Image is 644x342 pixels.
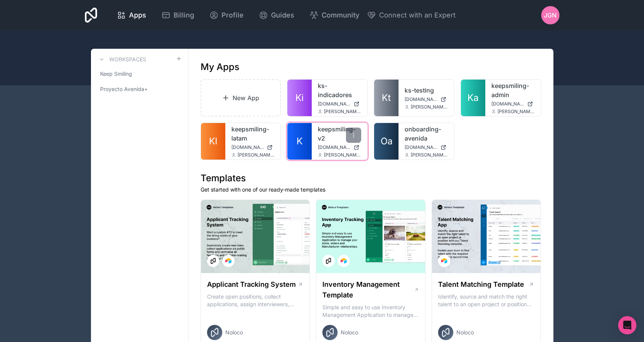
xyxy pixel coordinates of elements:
span: Apps [129,10,146,21]
a: [DOMAIN_NAME] [231,144,275,150]
a: Workspaces [97,55,146,64]
span: Keep Smiling [100,70,132,78]
a: onboarding-avenida [405,125,448,143]
a: Proyecto Avenida+ [97,82,182,96]
span: Ka [467,92,478,104]
a: ks-indicadores [318,81,361,99]
a: keepsmiling-admin [491,81,535,99]
span: [DOMAIN_NAME] [231,144,264,150]
p: Get started with one of our ready-made templates [201,186,541,193]
a: [DOMAIN_NAME] [405,96,448,102]
h1: Inventory Management Template [322,279,414,300]
a: Kl [201,123,225,160]
span: Community [322,10,359,21]
span: [PERSON_NAME][EMAIL_ADDRESS][DOMAIN_NAME] [411,152,448,158]
span: [DOMAIN_NAME] [318,101,351,107]
h1: Talent Matching Template [438,279,524,290]
span: Profile [222,10,244,21]
p: Identify, source and match the right talent to an open project or position with our Talent Matchi... [438,293,535,308]
h1: My Apps [201,61,239,73]
h1: Applicant Tracking System [207,279,296,290]
h1: Templates [201,172,541,184]
img: Airtable Logo [441,258,447,264]
a: ks-testing [405,86,448,95]
span: [DOMAIN_NAME] [491,101,524,107]
a: Ka [461,80,485,116]
span: Noloco [456,329,474,336]
span: Oa [381,135,392,147]
a: [DOMAIN_NAME] [491,101,535,107]
a: Community [303,7,365,24]
p: Create open positions, collect applications, assign interviewers, centralise candidate feedback a... [207,293,304,308]
a: Kt [374,80,399,116]
a: [DOMAIN_NAME] [318,101,361,107]
span: Proyecto Avenida+ [100,85,148,93]
a: [DOMAIN_NAME] [318,144,361,150]
a: Apps [111,7,152,24]
a: Guides [253,7,300,24]
span: [PERSON_NAME][EMAIL_ADDRESS][DOMAIN_NAME] [238,152,275,158]
span: Billing [174,10,194,21]
h3: Workspaces [109,56,146,63]
span: [PERSON_NAME][EMAIL_ADDRESS][DOMAIN_NAME] [324,109,361,115]
a: Ki [287,80,312,116]
span: JGN [544,11,556,20]
a: K [287,123,312,160]
span: Noloco [225,329,243,336]
button: Connect with an Expert [367,10,456,21]
div: Open Intercom Messenger [618,316,636,334]
span: Connect with an Expert [379,10,456,21]
a: New App [201,79,281,117]
p: Simple and easy to use Inventory Management Application to manage your stock, orders and Manufact... [322,304,419,319]
span: K [296,135,303,147]
a: Oa [374,123,399,160]
a: keepsmiling-latam [231,125,275,143]
img: Airtable Logo [225,258,231,264]
a: Billing [155,7,200,24]
span: [DOMAIN_NAME] [405,96,437,102]
span: [PERSON_NAME][EMAIL_ADDRESS][DOMAIN_NAME] [324,152,361,158]
a: keepsmiling-v2 [318,125,361,143]
a: Profile [203,7,250,24]
span: Guides [271,10,294,21]
span: [DOMAIN_NAME] [318,144,351,150]
span: Kt [382,92,391,104]
span: [DOMAIN_NAME] [405,144,437,150]
span: Kl [209,135,217,147]
span: Ki [295,92,304,104]
span: [PERSON_NAME][EMAIL_ADDRESS][DOMAIN_NAME] [497,109,535,115]
a: Keep Smiling [97,67,182,81]
span: Noloco [341,329,358,336]
img: Airtable Logo [341,258,347,264]
a: [DOMAIN_NAME] [405,144,448,150]
span: [PERSON_NAME][EMAIL_ADDRESS][DOMAIN_NAME] [411,104,448,110]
